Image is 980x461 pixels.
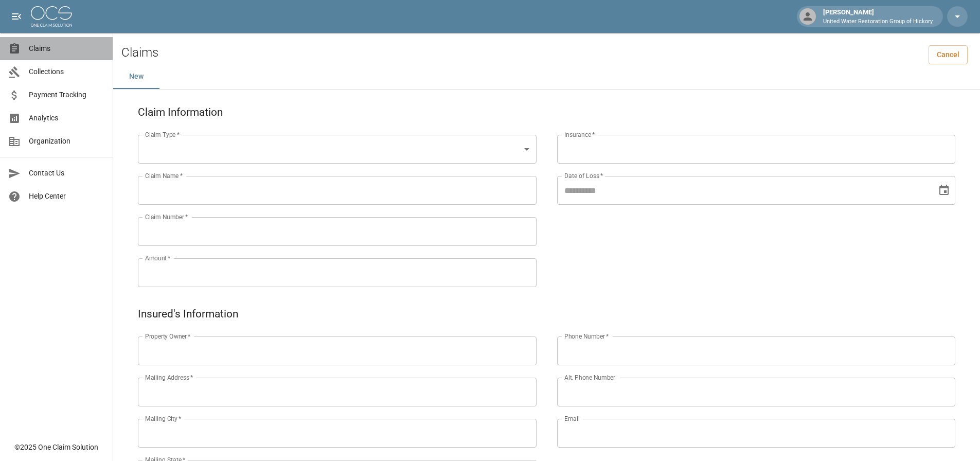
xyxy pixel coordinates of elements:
span: Collections [29,66,104,77]
a: Cancel [929,45,968,64]
span: Contact Us [29,168,104,179]
label: Mailing Address [145,373,193,382]
span: Help Center [29,191,104,202]
button: New [113,64,159,89]
label: Property Owner [145,332,191,341]
div: dynamic tabs [113,64,980,89]
p: United Water Restoration Group of Hickory [823,17,933,26]
label: Email [564,414,580,423]
button: open drawer [6,6,27,27]
label: Claim Number [145,212,188,221]
button: Choose date [934,180,954,201]
label: Phone Number [564,332,609,341]
label: Claim Name [145,171,183,180]
img: ocs-logo-white-transparent.png [31,6,72,27]
span: Payment Tracking [29,90,104,100]
label: Alt. Phone Number [564,373,615,382]
label: Date of Loss [564,171,603,180]
label: Insurance [564,130,595,139]
span: Analytics [29,113,104,123]
label: Amount [145,254,171,262]
h2: Claims [121,45,158,60]
label: Claim Type [145,130,180,139]
span: Claims [29,43,104,54]
div: © 2025 One Claim Solution [14,442,98,452]
span: Organization [29,136,104,147]
label: Mailing City [145,414,182,423]
div: [PERSON_NAME] [819,7,937,26]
